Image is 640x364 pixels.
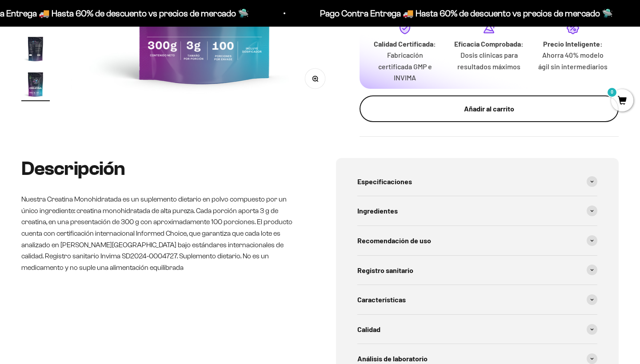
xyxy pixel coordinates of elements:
p: Pago Contra Entrega 🚚 Hasta 60% de descuento vs precios de mercado 🛸 [300,6,592,20]
button: Añadir al carrito [360,95,619,122]
p: Fabricación certificada GMP e INVIMA [370,49,440,83]
h2: Descripción [21,158,304,179]
a: 0 [611,96,633,106]
span: Calidad [357,324,380,335]
summary: Registro sanitario [357,256,597,285]
span: Registro sanitario [357,265,413,276]
span: Recomendación de uso [357,235,431,246]
div: Añadir al carrito [377,103,601,115]
img: Creatina Monohidrato [21,70,50,99]
strong: Eficacia Comprobada: [454,40,524,48]
button: Ir al artículo 8 [21,35,50,66]
summary: Calidad [357,315,597,344]
strong: Calidad Certificada: [374,40,436,48]
summary: Características [357,285,597,314]
span: Ingredientes [357,205,398,217]
summary: Recomendación de uso [357,226,597,255]
button: Ir al artículo 9 [21,70,50,101]
span: Características [357,294,406,305]
p: Ahorra 40% modelo ágil sin intermediarios [538,49,608,72]
mark: 0 [607,87,617,98]
summary: Especificaciones [357,167,597,196]
img: Creatina Monohidrato [21,35,50,63]
strong: Precio Inteligente: [543,40,603,48]
p: Dosis clínicas para resultados máximos [454,49,524,72]
summary: Ingredientes [357,196,597,226]
p: Nuestra Creatina Monohidratada es un suplemento dietario en polvo compuesto por un único ingredie... [21,194,304,273]
span: Especificaciones [357,176,412,187]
